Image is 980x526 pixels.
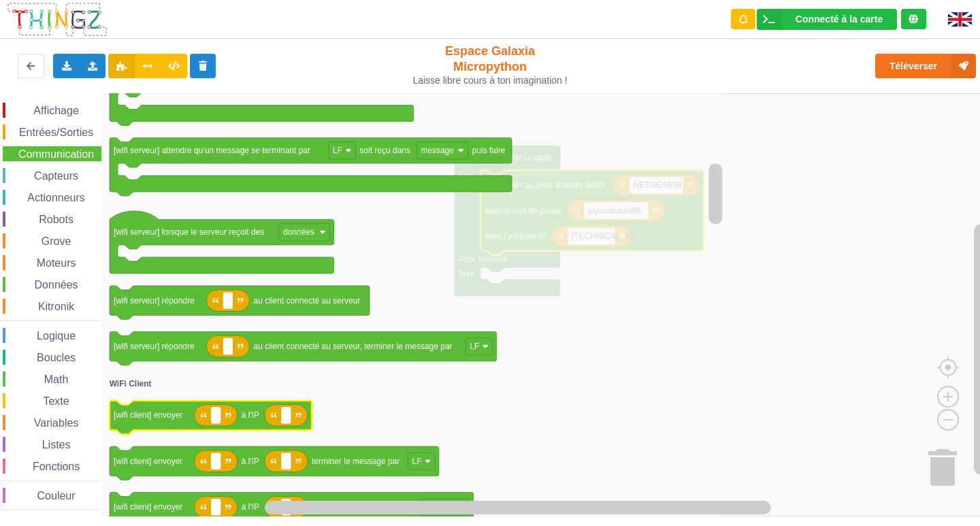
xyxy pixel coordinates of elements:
[37,214,76,225] span: Robots
[41,395,71,407] span: Texte
[33,279,80,291] span: Données
[242,411,259,421] text: à l'IP
[32,417,81,429] span: Variables
[421,146,454,155] text: message
[6,1,108,37] img: thingz_logo.png
[114,227,264,237] text: [wifi serveur] lorsque le serveur reçoit des
[312,457,399,466] text: terminer le message par
[25,192,87,203] span: Actionneurs
[32,170,80,182] span: Capteurs
[36,301,76,312] span: Kitronik
[39,235,73,247] span: Grove
[796,14,883,24] div: Connecté à la carte
[407,44,574,86] div: Espace Galaxia Micropython
[114,296,195,306] text: [wifi serveur] répondre
[407,75,574,86] div: Laisse libre cours à ton imagination !
[359,146,410,155] text: soit reçu dans
[333,146,342,155] text: LF
[254,342,453,351] text: au client connecté au serveur, terminer le message par
[31,105,80,116] span: Affichage
[31,461,82,472] span: Fonctions
[875,54,976,78] button: Téléverser
[35,257,78,269] span: Moteurs
[110,379,152,389] text: WiFi Client
[35,490,78,502] span: Couleur
[470,342,480,351] text: LF
[757,9,897,30] div: Ta base fonctionne bien !
[16,148,96,160] span: Communication
[35,352,78,363] span: Boucles
[35,330,78,342] span: Logique
[17,127,95,138] span: Entrées/Sorties
[472,146,506,155] text: puis faire
[254,296,361,306] text: au client connecté au serveur
[412,457,422,466] text: LF
[114,146,310,155] text: [wifi serveur] attendre qu'un message se terminant par
[42,374,71,385] span: Math
[114,342,195,351] text: [wifi serveur] répondre
[242,457,259,466] text: à l'IP
[114,457,182,466] text: [wifi client] envoyer
[283,227,314,237] text: données
[948,12,972,27] img: gb.png
[114,411,182,421] text: [wifi client] envoyer
[901,9,926,29] div: Tu es connecté au serveur de création de Thingz
[40,439,73,450] span: Listes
